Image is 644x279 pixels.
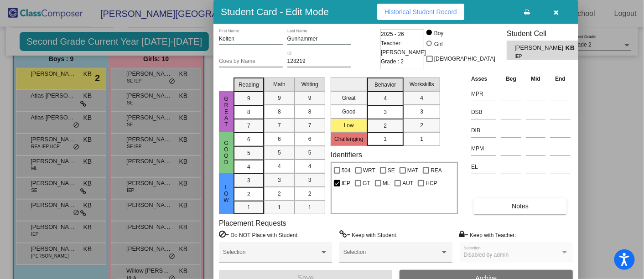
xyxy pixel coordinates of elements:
span: 1 [384,135,387,143]
span: 3 [308,176,312,184]
span: 5 [278,149,281,157]
label: = Keep with Student: [339,230,398,239]
button: Notes [473,198,567,214]
span: 7 [278,121,281,129]
span: 4 [420,94,423,102]
input: assessment [471,105,496,119]
span: IEP [342,178,350,189]
span: Workskills [410,80,434,88]
span: Grade : 2 [381,57,404,66]
span: 4 [278,162,281,170]
span: 7 [308,121,312,129]
span: Great [222,96,230,128]
span: IEP [515,53,559,60]
span: AUT [402,178,413,189]
span: Notes [512,202,529,210]
span: 504 [342,165,351,176]
th: Asses [469,74,499,84]
h3: Student Card - Edit Mode [221,6,329,17]
span: Behavior [374,81,396,89]
span: 9 [278,94,281,102]
div: Girl [434,40,443,48]
span: 2 [308,190,312,198]
span: 2025 - 26 [381,30,404,39]
th: Mid [524,74,548,84]
label: Placement Requests [219,219,286,227]
span: MAT [407,165,418,176]
span: 6 [308,135,312,143]
span: 2 [247,190,250,198]
label: = Do NOT Place with Student: [219,230,299,239]
span: WRT [363,165,375,176]
span: [PERSON_NAME] [515,43,566,53]
h3: Student Cell [507,29,586,38]
span: 3 [420,108,423,116]
span: 2 [384,122,387,130]
span: HCP [426,178,437,189]
input: assessment [471,142,496,155]
span: ML [383,178,390,189]
input: Enter ID [287,58,351,65]
span: 1 [278,203,281,212]
span: 5 [308,149,312,157]
span: 4 [308,162,312,170]
span: Reading [239,81,259,89]
span: 3 [247,176,250,185]
span: 8 [278,108,281,116]
span: Math [273,80,286,88]
span: Disabled by admin [464,252,509,258]
span: 1 [247,203,250,212]
label: Identifiers [331,150,362,159]
span: 3 [278,176,281,184]
th: Beg [499,74,524,84]
span: 9 [247,94,250,103]
span: 8 [247,108,250,116]
span: Good [222,140,230,165]
span: 5 [247,149,250,157]
label: = Keep with Teacher: [460,230,516,239]
span: Low [222,184,230,203]
div: Boy [434,29,444,37]
span: 7 [247,122,250,130]
span: KB [566,43,578,53]
span: GT [363,178,370,189]
span: 4 [247,163,250,171]
input: goes by name [219,58,283,65]
span: SE [388,165,395,176]
input: assessment [471,87,496,101]
span: Writing [301,80,318,88]
span: Historical Student Record [384,8,457,15]
span: 1 [308,203,312,212]
input: assessment [471,160,496,174]
span: 3 [384,108,387,116]
span: Teacher: [PERSON_NAME] [381,39,426,57]
span: 2 [420,121,423,129]
button: Historical Student Record [377,4,464,20]
span: REA [431,165,442,176]
span: 1 [420,135,423,143]
span: 2 [278,190,281,198]
span: 6 [278,135,281,143]
span: 9 [308,94,312,102]
span: 8 [308,108,312,116]
span: 6 [247,135,250,144]
span: [DEMOGRAPHIC_DATA] [434,53,495,64]
input: assessment [471,124,496,137]
th: End [548,74,573,84]
span: 4 [384,94,387,103]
